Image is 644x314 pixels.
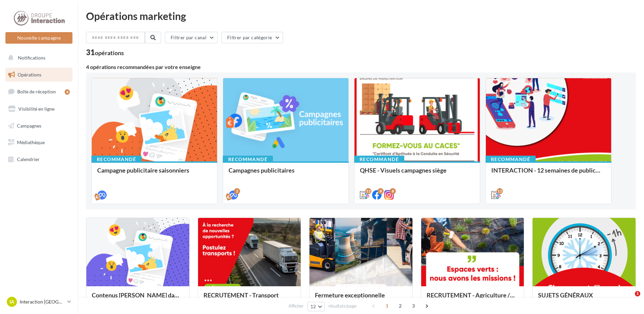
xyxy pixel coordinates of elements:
button: Nouvelle campagne [5,32,72,44]
a: Boîte de réception4 [4,84,74,99]
button: Notifications [4,51,71,65]
span: Campagnes [17,122,41,128]
span: 1 [635,291,640,296]
div: 12 [497,188,503,194]
div: 31 [86,49,124,56]
a: Visibilité en ligne [4,102,74,116]
span: IA [9,298,14,305]
div: 4 [65,89,70,95]
span: 12 [310,304,316,309]
button: 12 [307,302,325,311]
div: Recommandé [354,156,404,163]
div: Opérations marketing [86,11,636,21]
p: Interaction [GEOGRAPHIC_DATA] [20,298,65,305]
span: Boîte de réception [17,89,56,94]
div: 8 [390,188,396,194]
div: RECRUTEMENT - Transport [203,292,296,305]
div: RECRUTEMENT - Agriculture / Espaces verts [427,292,519,305]
span: Calendrier [17,156,40,162]
div: Fermeture exceptionnelle [315,292,407,305]
span: Notifications [18,55,45,61]
div: SUJETS GÉNÉRAUX [538,292,630,305]
a: Opérations [4,68,74,82]
span: Opérations [18,72,41,77]
div: opérations [95,50,124,56]
button: Filtrer par catégorie [221,32,283,43]
div: Recommandé [91,156,142,163]
span: 1 [382,300,392,311]
div: QHSE - Visuels campagnes siège [360,167,474,180]
div: Campagnes publicitaires [229,167,343,180]
a: IA Interaction [GEOGRAPHIC_DATA] [5,295,72,308]
span: 2 [395,300,406,311]
div: Contenus [PERSON_NAME] dans un esprit estival [92,292,184,305]
iframe: Intercom live chat [621,291,637,307]
div: Recommandé [223,156,273,163]
div: 2 [234,188,240,194]
span: Médiathèque [17,139,45,145]
span: Afficher [288,303,304,309]
span: 3 [408,300,419,311]
div: 4 opérations recommandées par votre enseigne [86,64,636,70]
div: Campagne publicitaire saisonniers [97,167,212,180]
a: Médiathèque [4,135,74,150]
button: Filtrer par canal [165,32,218,43]
div: INTERACTION - 12 semaines de publication [491,167,606,180]
div: Recommandé [486,156,536,163]
a: Campagnes [4,119,74,133]
span: résultats/page [328,303,357,309]
div: 12 [365,188,371,194]
span: Visibilité en ligne [18,106,55,112]
a: Calendrier [4,152,74,166]
div: 8 [378,188,384,194]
